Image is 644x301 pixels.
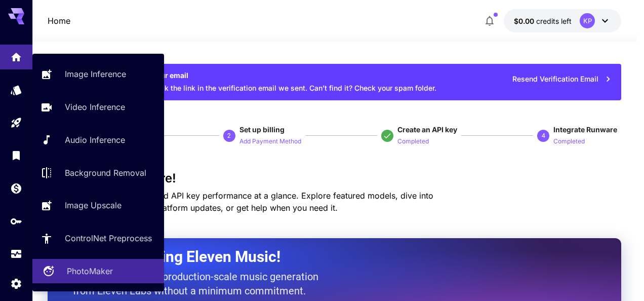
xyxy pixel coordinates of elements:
p: PhotoMaker [67,265,113,277]
div: Models [10,84,22,96]
p: Video Inference [65,101,125,113]
div: Library [10,149,22,162]
p: 2 [227,131,231,140]
div: KP [580,13,595,28]
a: Image Upscale [32,193,164,218]
p: Completed [553,137,585,146]
span: Create an API key [397,125,457,134]
div: API Keys [10,212,22,224]
div: Playground [10,113,22,126]
p: The only way to get production-scale music generation from Eleven Labs without a minimum commitment. [73,270,326,298]
div: Usage [10,244,22,257]
p: Image Inference [65,68,126,80]
nav: breadcrumb [48,15,70,27]
button: $0.00 [504,9,621,32]
div: To access all features, click the link in the verification email we sent. Can’t find it? Check yo... [74,67,436,97]
h3: Welcome to Runware! [48,171,621,185]
span: Check out your usage stats and API key performance at a glance. Explore featured models, dive int... [48,191,433,213]
span: Set up billing [239,125,285,134]
div: $0.00 [514,16,572,26]
p: Home [48,15,70,27]
p: Image Upscale [65,199,122,211]
div: You still need to verify your email [74,70,436,81]
p: 4 [542,131,545,140]
a: Background Removal [32,160,164,185]
p: Audio Inference [65,134,125,146]
p: Completed [397,137,429,146]
div: Home [10,48,22,60]
p: ControlNet Preprocess [65,232,152,244]
button: Resend Verification Email [507,69,617,90]
p: Background Removal [65,167,146,179]
p: Add Payment Method [239,137,301,146]
a: Video Inference [32,95,164,120]
span: Integrate Runware [553,125,617,134]
a: Audio Inference [32,128,164,153]
span: $0.00 [514,17,536,25]
a: ControlNet Preprocess [32,226,164,251]
span: credits left [536,17,572,25]
div: Settings [10,274,22,287]
div: Wallet [10,182,22,195]
a: PhotoMaker [32,259,164,284]
h2: Now Supporting Eleven Music! [73,247,571,267]
a: Image Inference [32,62,164,87]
